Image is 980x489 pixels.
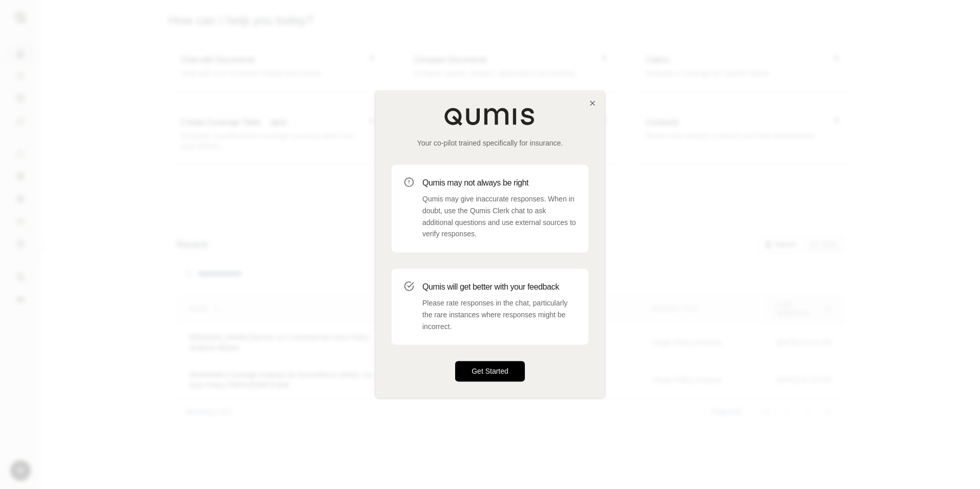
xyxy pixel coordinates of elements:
img: Qumis Logo [444,107,536,126]
p: Qumis may give inaccurate responses. When in doubt, use the Qumis Clerk chat to ask additional qu... [422,193,576,240]
p: Please rate responses in the chat, particularly the rare instances where responses might be incor... [422,297,576,332]
h3: Qumis may not always be right [422,177,576,189]
h3: Qumis will get better with your feedback [422,281,576,293]
p: Your co-pilot trained specifically for insurance. [392,138,588,148]
button: Get Started [455,361,525,382]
